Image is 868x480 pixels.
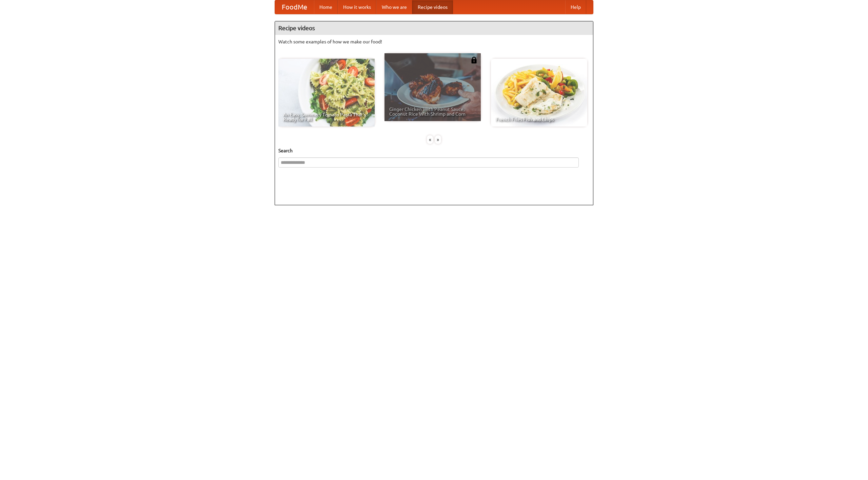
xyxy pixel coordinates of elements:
[427,135,433,144] div: «
[278,38,590,45] p: Watch some examples of how we make our food!
[376,0,412,14] a: Who we are
[278,59,375,127] a: An Easy, Summery Tomato Pasta That's Ready for Fall
[283,112,370,122] span: An Easy, Summery Tomato Pasta That's Ready for Fall
[565,0,586,14] a: Help
[435,135,441,144] div: »
[275,21,593,35] h4: Recipe videos
[278,147,590,154] h5: Search
[471,57,477,63] img: 483408.png
[338,0,376,14] a: How it works
[496,117,583,122] span: French Fries Fish and Chips
[314,0,338,14] a: Home
[412,0,453,14] a: Recipe videos
[275,0,314,14] a: FoodMe
[491,59,587,127] a: French Fries Fish and Chips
